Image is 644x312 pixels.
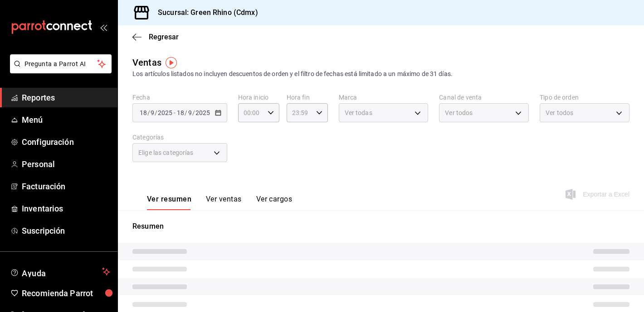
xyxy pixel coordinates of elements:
label: Categorías [132,134,227,140]
button: Regresar [132,33,179,41]
label: Hora fin [287,94,328,101]
span: Pregunta a Parrot AI [24,59,98,69]
span: Ver todos [445,108,473,117]
span: Personal [22,158,110,170]
span: Recomienda Parrot [22,287,110,299]
span: Reportes [22,91,110,104]
input: ---- [195,109,210,116]
button: Ver resumen [147,195,191,210]
button: Pregunta a Parrot AI [10,54,112,73]
input: -- [188,109,192,116]
span: Ver todos [546,108,573,117]
span: - [174,109,176,116]
button: Ver cargos [256,195,293,210]
p: Resumen [132,221,629,232]
span: Ver todas [345,108,372,117]
div: navigation tabs [147,195,292,210]
span: / [192,109,195,116]
input: -- [176,109,185,116]
label: Fecha [132,94,227,101]
span: Menú [22,114,110,126]
span: Facturación [22,180,110,192]
label: Tipo de orden [540,94,629,101]
span: / [147,109,150,116]
input: -- [150,109,155,116]
label: Hora inicio [238,94,279,101]
a: Pregunta a Parrot AI [6,66,112,75]
span: / [185,109,187,116]
label: Marca [339,94,429,101]
input: -- [139,109,147,116]
label: Canal de venta [439,94,529,101]
button: open_drawer_menu [100,24,107,31]
div: Los artículos listados no incluyen descuentos de orden y el filtro de fechas está limitado a un m... [132,69,629,79]
span: Configuración [22,136,110,148]
div: Ventas [132,56,161,69]
span: Elige las categorías [138,148,194,157]
span: Ayuda [22,266,98,277]
button: Ver ventas [206,195,242,210]
img: Tooltip marker [166,57,177,68]
h3: Sucursal: Green Rhino (Cdmx) [151,7,258,18]
span: Regresar [149,33,179,41]
span: / [155,109,157,116]
span: Inventarios [22,202,110,215]
span: Suscripción [22,225,110,237]
input: ---- [157,109,173,116]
